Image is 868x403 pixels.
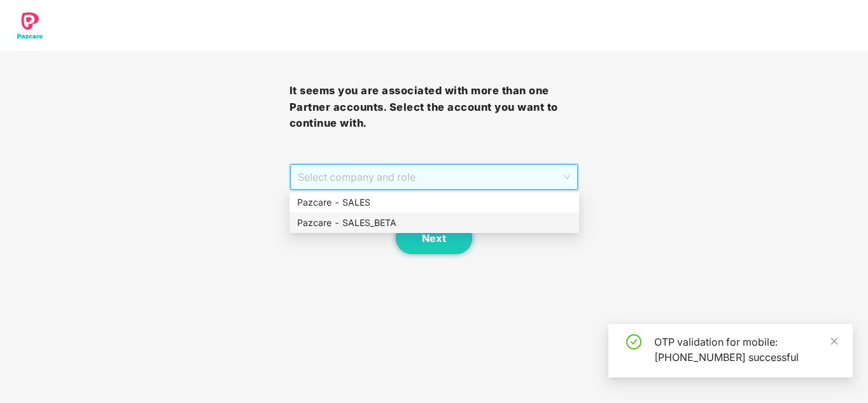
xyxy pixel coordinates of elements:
span: Select company and role [298,165,571,189]
div: OTP validation for mobile: [PHONE_NUMBER] successful [654,334,837,365]
button: Next [396,222,472,254]
div: Pazcare - SALES_BETA [290,213,579,233]
span: Next [422,232,446,244]
div: Pazcare - SALES_BETA [297,216,571,230]
div: Pazcare - SALES [297,195,571,209]
div: Pazcare - SALES [290,192,579,213]
span: check-circle [626,334,641,350]
span: close [830,337,839,346]
h3: It seems you are associated with more than one Partner accounts. Select the account you want to c... [290,83,579,132]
